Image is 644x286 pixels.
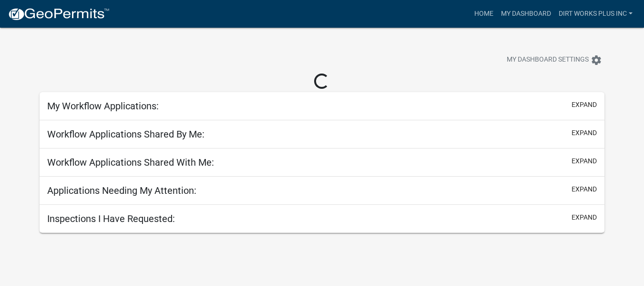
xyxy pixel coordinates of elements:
i: settings [591,54,602,66]
button: My Dashboard Settingssettings [499,51,610,69]
a: Home [470,5,497,23]
a: Dirt Works Plus Inc [555,5,636,23]
button: expand [572,156,597,166]
h5: Workflow Applications Shared By Me: [47,128,204,140]
span: My Dashboard Settings [507,54,589,66]
a: My Dashboard [497,5,555,23]
button: expand [572,184,597,194]
button: expand [572,100,597,110]
button: expand [572,128,597,138]
h5: Applications Needing My Attention: [47,185,196,196]
h5: Inspections I Have Requested: [47,213,175,224]
h5: Workflow Applications Shared With Me: [47,157,214,168]
button: expand [572,212,597,222]
h5: My Workflow Applications: [47,100,159,112]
